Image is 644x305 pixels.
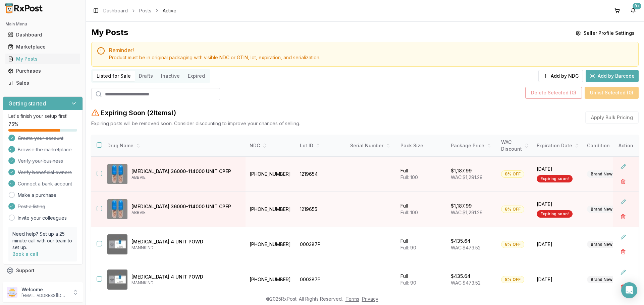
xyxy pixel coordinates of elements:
[5,77,80,89] a: Sales
[3,54,83,64] button: My Posts
[501,206,524,213] div: 8% OFF
[617,281,629,293] button: Delete
[131,245,240,250] p: MANNKIND
[8,56,77,62] div: My Posts
[250,142,292,149] div: NDC
[7,287,17,298] img: User avatar
[5,53,80,65] a: My Posts
[586,70,639,82] button: Add by Barcode
[8,68,77,74] div: Purchases
[538,70,583,82] button: Add by NDC
[633,3,641,9] div: 9+
[300,142,342,149] div: Lot ID
[18,135,63,142] span: Create your account
[5,65,80,77] a: Purchases
[107,164,127,184] img: Creon 36000-114000 UNIT CPEP
[131,203,240,210] p: [MEDICAL_DATA] 36000-114000 UNIT CPEP
[131,175,240,180] p: ABBVIE
[296,157,346,192] td: 1219654
[617,175,629,187] button: Delete
[21,293,68,298] p: [EMAIL_ADDRESS][DOMAIN_NAME]
[109,54,633,61] div: Product must be in original packaging with visible NDC or GTIN, lot, expiration, and serialization.
[451,280,481,286] span: WAC: $473.52
[8,113,77,120] p: Let's finish your setup first!
[451,238,471,244] p: $435.64
[617,211,629,223] button: Delete
[103,7,128,14] a: Dashboard
[109,48,633,53] h5: Reminder!
[12,231,73,251] p: Need help? Set up a 25 minute call with our team to set up.
[501,241,524,248] div: 8% OFF
[396,157,447,192] td: Full
[246,227,296,262] td: [PHONE_NUMBER]
[131,274,240,280] p: [MEDICAL_DATA] 4 UNIT POWD
[587,170,616,178] div: Brand New
[246,192,296,227] td: [PHONE_NUMBER]
[583,135,633,157] th: Condition
[3,66,83,76] button: Purchases
[501,139,529,152] div: WAC Discount
[345,296,359,302] a: Terms
[8,99,46,107] h3: Getting started
[5,29,80,41] a: Dashboard
[451,174,483,180] span: WAC: $1,291.29
[18,146,72,153] span: Browse the marketplace
[93,71,135,81] button: Listed for Sale
[296,192,346,227] td: 1219655
[107,234,127,254] img: Afrezza 4 UNIT POWD
[400,245,416,250] span: Full: 90
[3,264,83,277] button: Support
[396,192,447,227] td: Full
[139,7,151,14] a: Posts
[617,246,629,258] button: Delete
[5,21,80,27] h2: Main Menu
[3,29,83,40] button: Dashboard
[107,142,240,149] div: Drug Name
[91,120,300,127] p: Expiring posts will be removed soon. Consider discounting to improve your chances of selling.
[131,238,240,245] p: [MEDICAL_DATA] 4 UNIT POWD
[184,71,209,81] button: Expired
[18,203,45,210] span: Post a listing
[8,121,18,128] span: 75 %
[3,78,83,88] button: Sales
[131,210,240,215] p: ABBVIE
[131,168,240,175] p: [MEDICAL_DATA] 36000-114000 UNIT CPEP
[537,276,579,283] span: [DATE]
[451,245,481,250] span: WAC: $473.52
[8,31,77,38] div: Dashboard
[451,167,472,174] p: $1,187.99
[135,71,157,81] button: Drafts
[628,5,639,16] button: 9+
[587,206,616,213] div: Brand New
[350,142,392,149] div: Serial Number
[103,7,176,14] nav: breadcrumb
[18,169,72,176] span: Verify beneficial owners
[396,262,447,297] td: Full
[451,142,493,149] div: Package Price
[617,231,629,243] button: Edit
[587,241,616,248] div: Brand New
[451,210,483,215] span: WAC: $1,291.29
[396,135,447,157] th: Pack Size
[537,210,573,218] div: Expiring soon!
[101,108,176,118] h2: Expiring Soon ( 2 Item s !)
[537,201,579,208] span: [DATE]
[451,203,472,209] p: $1,187.99
[107,270,127,290] img: Afrezza 4 UNIT POWD
[3,42,83,52] button: Marketplace
[3,3,46,13] img: RxPost Logo
[18,158,63,164] span: Verify your business
[5,41,80,53] a: Marketplace
[537,175,573,182] div: Expiring soon!
[617,266,629,278] button: Edit
[16,279,39,286] span: Feedback
[107,199,127,219] img: Creon 36000-114000 UNIT CPEP
[246,262,296,297] td: [PHONE_NUMBER]
[8,80,77,86] div: Sales
[400,174,418,180] span: Full: 100
[621,282,637,298] div: Open Intercom Messenger
[18,215,67,221] a: Invite your colleagues
[246,157,296,192] td: [PHONE_NUMBER]
[537,241,579,248] span: [DATE]
[617,196,629,208] button: Edit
